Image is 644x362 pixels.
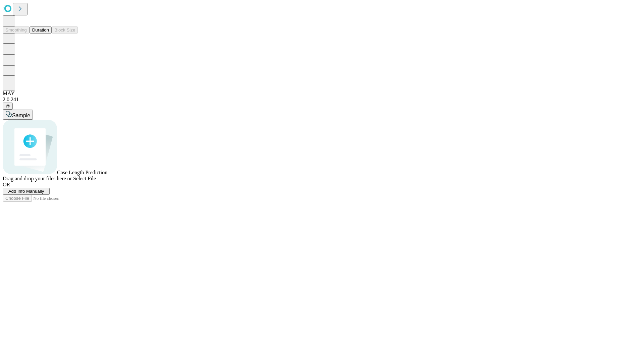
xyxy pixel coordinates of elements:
[3,110,33,120] button: Sample
[73,176,96,181] span: Select File
[5,104,10,109] span: @
[57,170,107,175] span: Case Length Prediction
[3,97,641,103] div: 2.0.241
[3,182,10,187] span: OR
[12,113,30,118] span: Sample
[3,26,30,34] button: Smoothing
[30,26,52,34] button: Duration
[3,176,72,181] span: Drag and drop your files here or
[52,26,78,34] button: Block Size
[3,188,50,195] button: Add Info Manually
[3,103,13,110] button: @
[8,189,44,194] span: Add Info Manually
[3,90,641,97] div: MAY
